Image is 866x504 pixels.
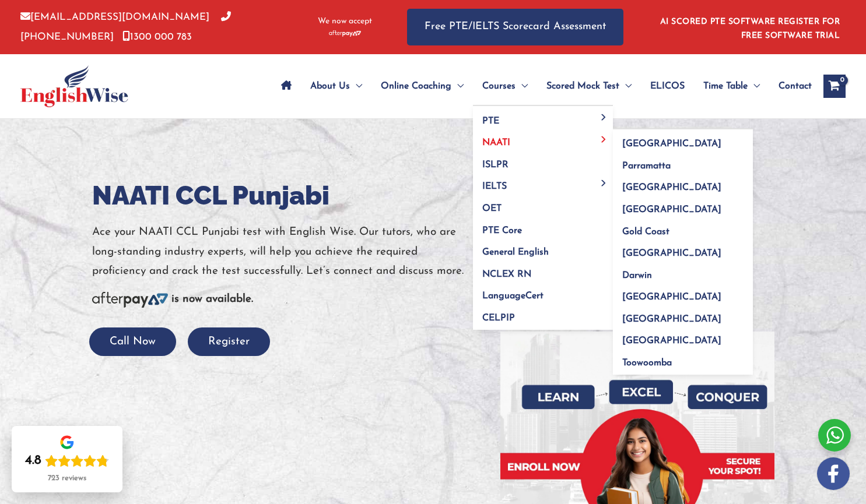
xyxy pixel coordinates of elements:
[597,179,611,186] span: Menu Toggle
[613,326,753,348] a: [GEOGRAPHIC_DATA]
[272,66,812,107] nav: Site Navigation: Main Menu
[473,106,613,128] a: PTEMenu Toggle
[622,227,669,237] span: Gold Coast
[653,8,846,46] aside: Header Widget 1
[482,204,502,213] span: OET
[613,217,753,239] a: Gold Coast
[748,66,760,107] span: Menu Toggle
[381,66,451,107] span: Online Coaching
[92,177,483,214] h1: NAATI CCL Punjabi
[650,66,685,107] span: ELICOS
[318,16,372,27] span: We now accept
[613,283,753,305] a: [GEOGRAPHIC_DATA]
[622,358,672,368] span: Toowoomba
[613,304,753,326] a: [GEOGRAPHIC_DATA]
[482,291,544,301] span: LanguageCert
[89,327,176,356] button: Call Now
[703,66,748,107] span: Time Table
[301,66,371,107] a: About UsMenu Toggle
[622,336,721,346] span: [GEOGRAPHIC_DATA]
[473,216,613,238] a: PTE Core
[482,248,549,257] span: General English
[92,292,168,308] img: Afterpay-Logo
[546,66,619,107] span: Scored Mock Test
[89,336,176,347] a: Call Now
[613,239,753,261] a: [GEOGRAPHIC_DATA]
[25,453,41,469] div: 4.8
[482,160,509,170] span: ISLPR
[473,303,613,330] a: CELPIP
[310,66,350,107] span: About Us
[473,194,613,216] a: OET
[20,65,128,107] img: cropped-ew-logo
[371,66,473,107] a: Online CoachingMenu Toggle
[482,66,516,107] span: Courses
[92,223,483,281] p: Ace your NAATI CCL Punjabi test with English Wise. Our tutors, who are long-standing industry exp...
[613,195,753,217] a: [GEOGRAPHIC_DATA]
[482,270,531,279] span: NCLEX RN
[622,271,652,280] span: Darwin
[20,12,231,41] a: [PHONE_NUMBER]
[473,259,613,281] a: NCLEX RN
[407,9,623,45] a: Free PTE/IELTS Scorecard Assessment
[817,457,850,490] img: white-facebook.png
[622,205,721,214] span: [GEOGRAPHIC_DATA]
[597,136,611,142] span: Menu Toggle
[188,327,270,356] button: Register
[641,66,694,107] a: ELICOS
[613,151,753,173] a: Parramatta
[694,66,769,107] a: Time TableMenu Toggle
[622,292,721,302] span: [GEOGRAPHIC_DATA]
[622,249,721,258] span: [GEOGRAPHIC_DATA]
[482,138,510,147] span: NAATI
[482,117,499,126] span: PTE
[473,281,613,304] a: LanguageCert
[473,66,537,107] a: CoursesMenu Toggle
[613,348,753,375] a: Toowoomba
[473,150,613,172] a: ISLPR
[48,474,86,483] div: 723 reviews
[660,17,840,40] a: AI SCORED PTE SOFTWARE REGISTER FOR FREE SOFTWARE TRIAL
[451,66,464,107] span: Menu Toggle
[516,66,528,107] span: Menu Toggle
[613,173,753,195] a: [GEOGRAPHIC_DATA]
[613,260,753,283] a: Darwin
[613,129,753,151] a: [GEOGRAPHIC_DATA]
[779,66,812,107] span: Contact
[171,294,253,305] b: is now available.
[823,75,846,98] a: View Shopping Cart, empty
[473,172,613,194] a: IELTSMenu Toggle
[25,453,109,469] div: Rating: 4.8 out of 5
[537,66,641,107] a: Scored Mock TestMenu Toggle
[122,32,192,42] a: 1300 000 783
[473,128,613,150] a: NAATIMenu Toggle
[350,66,362,107] span: Menu Toggle
[329,30,361,37] img: Afterpay-Logo
[622,183,721,192] span: [GEOGRAPHIC_DATA]
[482,226,522,235] span: PTE Core
[482,313,515,323] span: CELPIP
[482,182,507,191] span: IELTS
[622,315,721,324] span: [GEOGRAPHIC_DATA]
[20,12,209,22] a: [EMAIL_ADDRESS][DOMAIN_NAME]
[597,114,611,121] span: Menu Toggle
[622,139,721,149] span: [GEOGRAPHIC_DATA]
[619,66,632,107] span: Menu Toggle
[622,161,671,171] span: Parramatta
[473,238,613,260] a: General English
[769,66,812,107] a: Contact
[188,336,270,347] a: Register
